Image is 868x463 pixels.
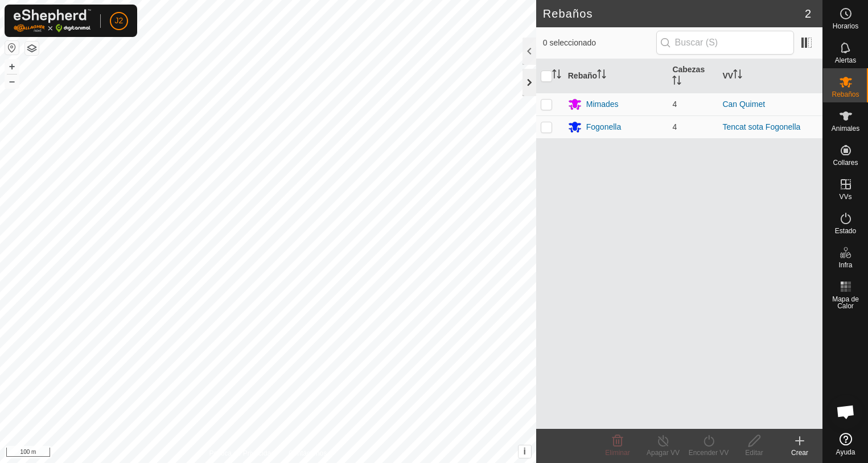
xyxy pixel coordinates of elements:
span: Collares [833,159,858,166]
p-sorticon: Activar para ordenar [733,71,742,80]
span: Mapa de Calor [826,296,865,309]
div: Apagar VV [640,448,686,458]
p-sorticon: Activar para ordenar [552,71,561,80]
button: – [5,75,19,88]
span: Infra [838,262,852,268]
span: i [524,447,526,456]
span: 2 [805,5,811,22]
span: Horarios [833,23,858,30]
span: VVs [839,193,851,200]
span: Estado [835,228,856,234]
button: Restablecer Mapa [5,41,19,55]
span: Alertas [835,57,856,64]
span: 4 [672,100,677,109]
a: Tencat sota Fogonella [722,122,800,131]
div: Editar [731,448,777,458]
span: 4 [672,122,677,131]
input: Buscar (S) [656,31,794,55]
a: Ayuda [823,428,868,460]
span: Rebaños [832,91,859,98]
img: Logo Gallagher [14,9,91,32]
p-sorticon: Activar para ordenar [672,77,681,86]
span: J2 [115,15,124,27]
a: Política de Privacidad [209,448,274,458]
p-sorticon: Activar para ordenar [597,71,606,80]
h2: Rebaños [543,7,805,20]
button: + [5,60,19,73]
div: Encender VV [686,448,731,458]
div: Crear [777,448,822,458]
span: Eliminar [605,449,630,457]
span: 0 seleccionado [543,37,656,49]
th: Rebaño [563,59,668,93]
th: VV [718,59,822,93]
button: i [519,445,531,458]
a: Chat abierto [829,395,863,429]
button: Capas del Mapa [25,42,39,55]
a: Contáctenos [289,448,327,458]
span: Ayuda [836,449,855,456]
span: Animales [832,125,859,132]
div: Fogonella [586,121,622,133]
div: Mimades [586,98,619,110]
th: Cabezas [668,59,718,93]
a: Can Quimet [722,100,765,109]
